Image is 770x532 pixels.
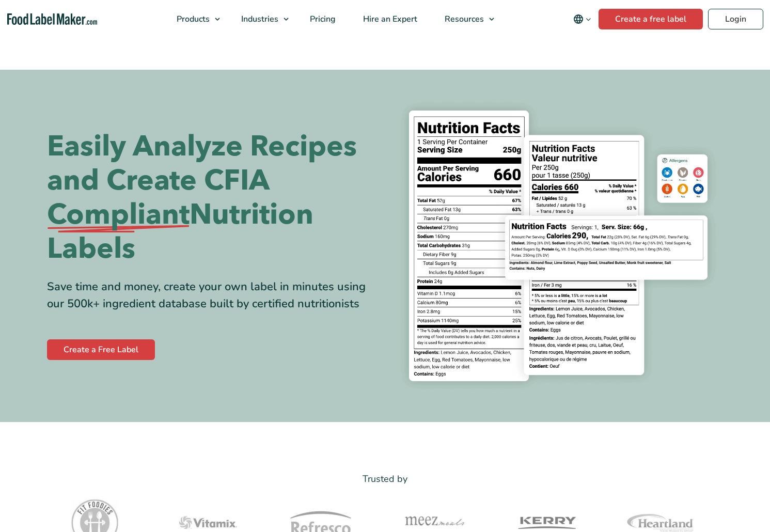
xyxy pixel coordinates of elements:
[7,13,98,25] a: Food Label Maker homepage
[47,339,155,360] a: Create a Free Label
[47,198,190,232] span: Compliant
[708,9,763,29] a: Login
[238,13,279,25] span: Industries
[47,472,724,487] p: Trusted by
[47,130,378,266] h1: Easily Analyze Recipes and Create CFIA Nutrition Labels
[599,9,703,29] a: Create a free label
[442,13,485,25] span: Resources
[360,13,418,25] span: Hire an Expert
[566,9,599,29] button: Change language
[47,278,378,312] div: Save time and money, create your own label in minutes using our 500k+ ingredient database built b...
[174,13,211,25] span: Products
[307,13,337,25] span: Pricing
